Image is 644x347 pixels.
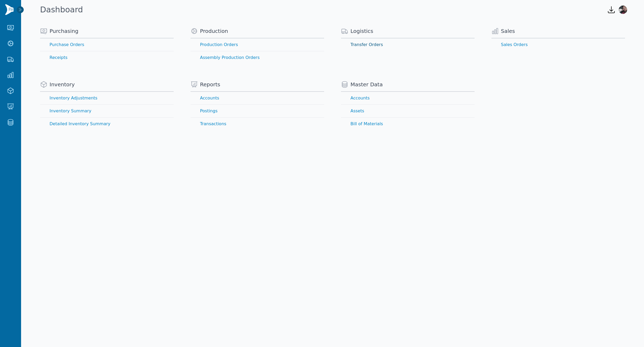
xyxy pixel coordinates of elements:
a: Sales Orders [491,38,625,51]
span: Reports [200,81,220,88]
span: Inventory [50,81,75,88]
a: Receipts [40,51,174,64]
a: Production Orders [191,38,324,51]
a: Accounts [191,92,324,104]
a: Transfer Orders [341,38,475,51]
img: Finventory [5,4,14,15]
a: Assets [341,105,475,117]
a: Purchase Orders [40,38,174,51]
h1: Dashboard [40,5,83,14]
a: Assembly Production Orders [191,51,324,64]
span: Sales [501,27,515,35]
span: Purchasing [50,27,78,35]
a: Transactions [191,118,324,130]
span: Production [200,27,228,35]
span: Master Data [350,81,383,88]
a: Accounts [341,92,475,104]
a: Bill of Materials [341,118,475,130]
a: Inventory Summary [40,105,174,117]
a: Postings [191,105,324,117]
span: Logistics [350,27,373,35]
a: Inventory Adjustments [40,92,174,104]
iframe: Sign in with Google Dialog [536,5,639,54]
a: Detailed Inventory Summary [40,118,174,130]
